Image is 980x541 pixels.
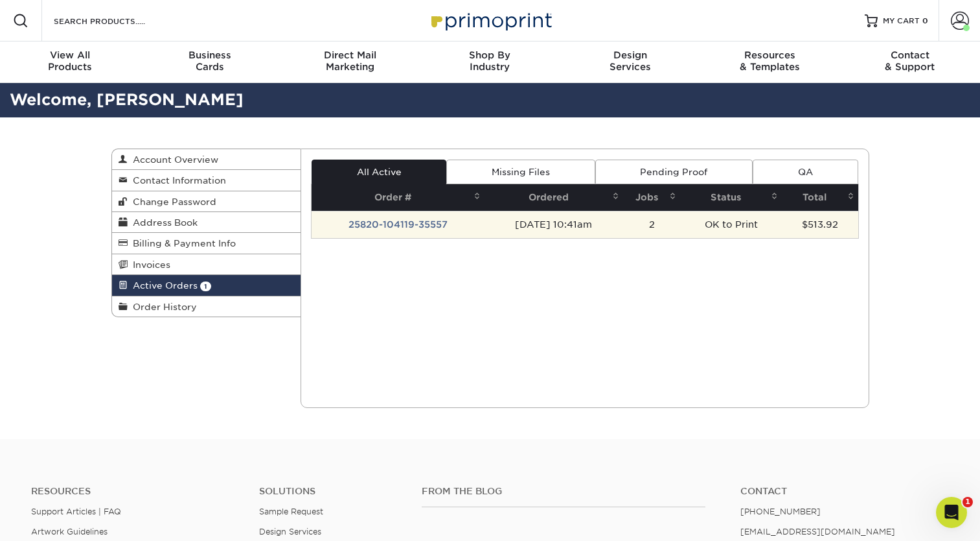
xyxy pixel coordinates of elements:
a: Address Book [112,212,301,233]
a: DesignServices [560,42,700,83]
span: Address Book [128,217,198,228]
iframe: Google Customer Reviews [3,501,110,536]
a: All Active [312,160,446,184]
th: Total [782,184,858,211]
span: MY CART [883,16,920,27]
a: QA [753,160,858,184]
span: Change Password [128,197,216,207]
a: Contact [740,486,949,497]
span: Contact [840,49,980,61]
span: Resources [700,49,840,61]
h4: Resources [31,486,240,497]
td: 25820-104119-35557 [312,211,484,238]
span: Shop By [420,49,560,61]
div: & Templates [700,49,840,73]
a: Sample Request [259,507,323,516]
a: [EMAIL_ADDRESS][DOMAIN_NAME] [740,527,895,536]
a: Direct MailMarketing [280,42,420,83]
span: Account Overview [128,154,218,165]
th: Jobs [623,184,680,211]
a: Account Overview [112,149,301,170]
span: Direct Mail [280,49,420,61]
a: Invoices [112,254,301,275]
a: Resources& Templates [700,42,840,83]
a: Active Orders 1 [112,275,301,296]
span: 1 [200,282,211,291]
a: Design Services [259,527,321,536]
td: [DATE] 10:41am [484,211,623,238]
div: & Support [840,49,980,73]
span: Order History [128,302,197,312]
th: Ordered [484,184,623,211]
div: Industry [420,49,560,73]
td: 2 [623,211,680,238]
a: Contact Information [112,170,301,191]
span: Contact Information [128,175,226,186]
span: Billing & Payment Info [128,238,236,248]
a: Order History [112,296,301,317]
a: Change Password [112,191,301,212]
a: Pending Proof [595,160,753,184]
iframe: Intercom live chat [936,497,967,528]
a: Shop ByIndustry [420,42,560,83]
a: Contact& Support [840,42,980,83]
span: Active Orders [128,280,198,291]
th: Order # [312,184,484,211]
h4: From the Blog [422,486,705,497]
a: Missing Files [446,160,595,184]
span: 1 [963,497,973,507]
div: Cards [140,49,280,73]
a: BusinessCards [140,42,280,83]
div: Marketing [280,49,420,73]
span: 0 [922,16,928,25]
img: Primoprint [426,6,555,34]
th: Status [680,184,782,211]
span: Invoices [128,259,170,270]
h4: Solutions [259,486,402,497]
td: OK to Print [680,211,782,238]
div: Services [560,49,700,73]
span: Business [140,49,280,61]
td: $513.92 [782,211,858,238]
input: SEARCH PRODUCTS..... [52,13,179,29]
a: [PHONE_NUMBER] [740,507,821,516]
a: Billing & Payment Info [112,233,301,254]
span: Design [560,49,700,61]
